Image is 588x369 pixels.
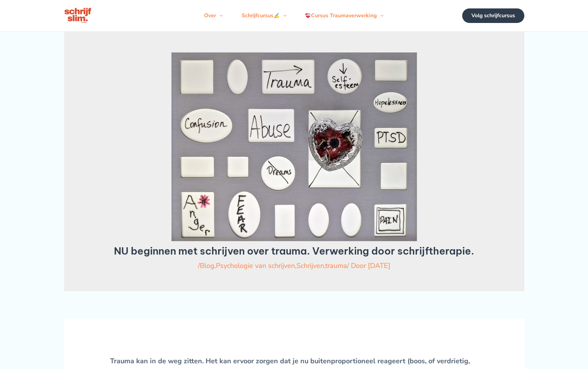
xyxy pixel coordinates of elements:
a: Blog [200,261,214,270]
span: Menu schakelen [280,4,287,27]
a: Cursus TraumaverwerkingMenu schakelen [296,4,393,27]
div: / / Door [92,261,496,271]
a: trauma [325,261,347,270]
img: Schrijven over trauma is schrijftherapie, hierbij vier voorbeelden ptss [171,52,417,241]
a: Volg schrijfcursus [462,8,524,23]
a: SchrijfcursusMenu schakelen [232,4,296,27]
nav: Navigatie op de site: Menu [195,4,393,27]
a: Schrijven [296,261,324,270]
a: OverMenu schakelen [195,4,232,27]
span: Menu schakelen [216,4,223,27]
a: [DATE] [368,261,390,270]
img: ❤️‍🩹 [305,13,311,18]
a: Psychologie van schrijven [216,261,295,270]
img: ✍️ [274,13,279,18]
h1: NU beginnen met schrijven over trauma. Verwerking door schrijftherapie. [92,245,496,257]
span: , , , [200,261,347,270]
span: Menu schakelen [377,4,384,27]
img: schrijfcursus schrijfslim academy [64,7,92,24]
